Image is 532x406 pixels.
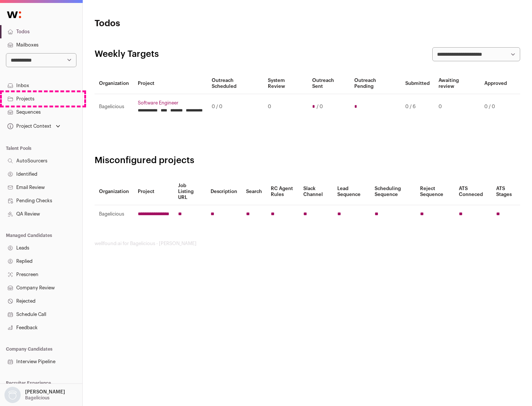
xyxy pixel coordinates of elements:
[138,100,203,106] a: Software Engineer
[207,94,263,120] td: 0 / 0
[266,178,299,205] th: RC Agent Rules
[6,121,62,131] button: Open dropdown
[133,73,207,94] th: Project
[207,73,263,94] th: Outreach Scheduled
[25,395,50,401] p: Bagelicious
[401,94,434,120] td: 0 / 6
[350,73,400,94] th: Outreach Pending
[401,73,434,94] th: Submitted
[206,178,242,205] th: Description
[3,7,25,22] img: Wellfound
[25,389,65,395] p: [PERSON_NAME]
[95,205,133,223] td: Bagelicious
[317,104,323,110] span: / 0
[333,178,370,205] th: Lead Sequence
[480,94,511,120] td: 0 / 0
[6,123,51,129] div: Project Context
[174,178,206,205] th: Job Listing URL
[480,73,511,94] th: Approved
[95,94,133,120] td: Bagelicious
[95,48,159,60] h2: Weekly Targets
[3,387,66,403] button: Open dropdown
[95,155,520,166] h2: Misconfigured projects
[242,178,266,205] th: Search
[454,178,491,205] th: ATS Conneced
[416,178,455,205] th: Reject Sequence
[434,94,480,120] td: 0
[95,73,133,94] th: Organization
[492,178,520,205] th: ATS Stages
[133,178,174,205] th: Project
[308,73,350,94] th: Outreach Sent
[4,387,21,403] img: nopic.png
[263,94,307,120] td: 0
[95,241,520,247] footer: wellfound:ai for Bagelicious - [PERSON_NAME]
[263,73,307,94] th: System Review
[95,178,133,205] th: Organization
[299,178,333,205] th: Slack Channel
[434,73,480,94] th: Awaiting review
[370,178,416,205] th: Scheduling Sequence
[95,18,236,30] h1: Todos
